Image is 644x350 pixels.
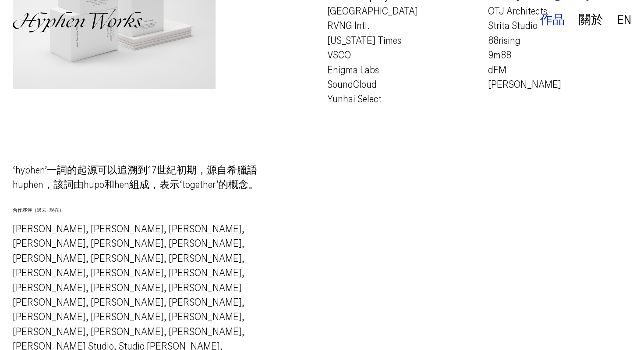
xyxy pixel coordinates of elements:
div: 關於 [579,14,603,26]
a: 作品 [540,16,565,26]
span: hen [114,180,129,190]
a: 關於 [579,16,603,26]
h6: 合作夥伴（過去+現在） [13,207,270,213]
span: ‘hyphen’一 [13,166,57,176]
p: 詞的起源可以追溯到17世紀初期，源自希臘語 ，該詞由 和 組成，表示‘ 的概念。 [13,163,270,193]
img: Hyphen Works [13,9,142,32]
div: 作品 [540,14,565,26]
span: together’ [182,180,218,190]
span: hupo [84,180,104,190]
span: huphen [13,180,43,190]
a: EN [617,15,631,25]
